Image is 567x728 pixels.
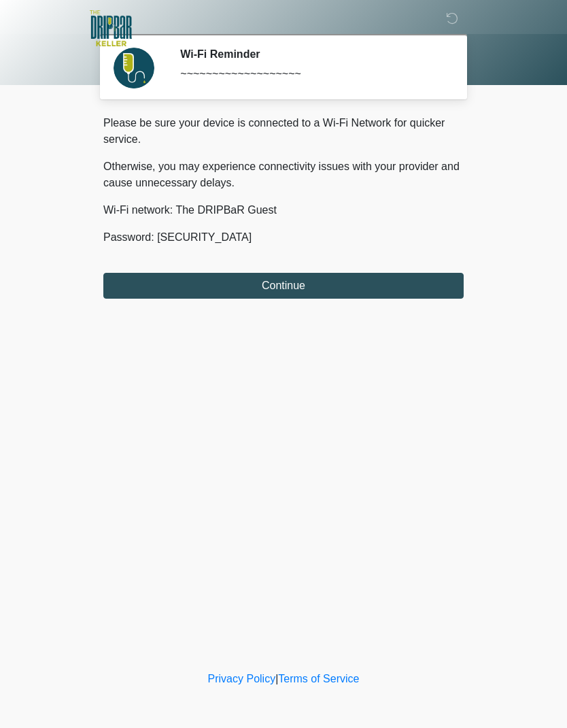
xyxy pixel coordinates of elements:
[278,673,359,684] a: Terms of Service
[90,10,132,46] img: The DRIPBaR - Keller Logo
[103,273,464,299] button: Continue
[103,115,464,148] p: Please be sure your device is connected to a Wi-Fi Network for quicker service.
[103,159,464,191] p: Otherwise, you may experience connectivity issues with your provider and cause unnecessary delays.
[180,66,443,82] div: ~~~~~~~~~~~~~~~~~~~
[103,229,464,246] p: Password: [SECURITY_DATA]
[103,202,464,218] p: Wi-Fi network: The DRIPBaR Guest
[114,48,154,88] img: Agent Avatar
[275,673,278,684] a: |
[208,673,276,684] a: Privacy Policy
